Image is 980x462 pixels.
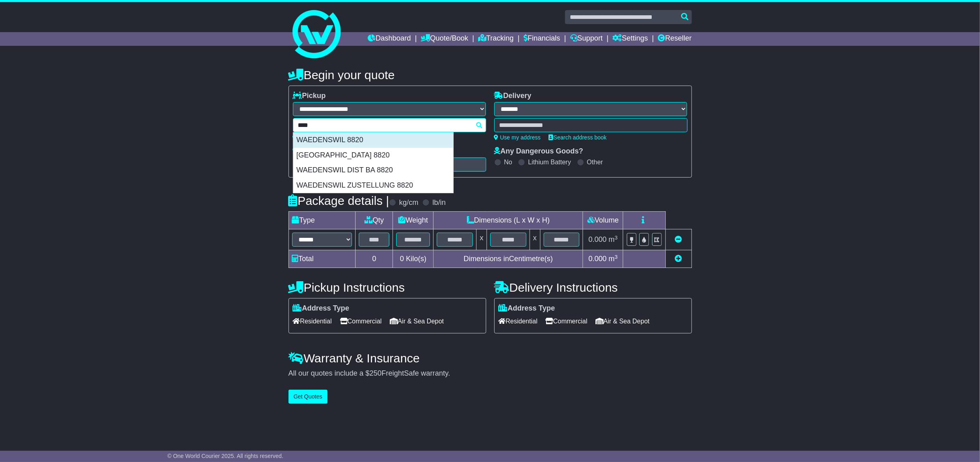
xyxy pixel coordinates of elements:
[499,315,538,327] span: Residential
[288,281,486,294] h4: Pickup Instructions
[288,194,389,207] h4: Package details |
[293,304,350,313] label: Address Type
[499,304,555,313] label: Address Type
[288,352,692,365] h4: Warranty & Insurance
[434,250,583,268] td: Dimensions in Centimetre(s)
[288,212,356,229] td: Type
[400,255,404,263] span: 0
[675,255,682,263] a: Add new item
[293,92,326,100] label: Pickup
[356,250,393,268] td: 0
[675,235,682,243] a: Remove this item
[293,148,453,163] div: [GEOGRAPHIC_DATA] 8820
[615,235,618,241] sup: 3
[595,315,650,327] span: Air & Sea Depot
[340,315,382,327] span: Commercial
[524,32,560,46] a: Financials
[609,235,618,243] span: m
[390,315,444,327] span: Air & Sea Depot
[288,369,692,378] div: All our quotes include a $ FreightSafe warranty.
[549,134,607,141] a: Search address book
[288,390,328,404] button: Get Quotes
[570,32,603,46] a: Support
[589,235,607,243] span: 0.000
[504,158,512,166] label: No
[658,32,692,46] a: Reseller
[609,255,618,263] span: m
[530,229,540,250] td: x
[356,212,393,229] td: Qty
[293,315,332,327] span: Residential
[494,92,532,100] label: Delivery
[613,32,648,46] a: Settings
[288,250,356,268] td: Total
[293,163,453,178] div: WAEDENSWIL DIST BA 8820
[494,281,692,294] h4: Delivery Instructions
[494,147,583,156] label: Any Dangerous Goods?
[399,198,418,207] label: kg/cm
[494,134,541,141] a: Use my address
[421,32,468,46] a: Quote/Book
[546,315,587,327] span: Commercial
[393,212,434,229] td: Weight
[434,212,583,229] td: Dimensions (L x W x H)
[293,178,453,193] div: WAEDENSWIL ZUSTELLUNG 8820
[528,158,571,166] label: Lithium Battery
[293,133,453,148] div: WAEDENSWIL 8820
[168,453,284,459] span: © One World Courier 2025. All rights reserved.
[293,118,486,132] typeahead: Please provide city
[393,250,434,268] td: Kilo(s)
[288,68,692,82] h4: Begin your quote
[370,369,382,377] span: 250
[583,212,623,229] td: Volume
[432,198,446,207] label: lb/in
[615,254,618,260] sup: 3
[587,158,603,166] label: Other
[477,229,487,250] td: x
[478,32,514,46] a: Tracking
[368,32,411,46] a: Dashboard
[589,255,607,263] span: 0.000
